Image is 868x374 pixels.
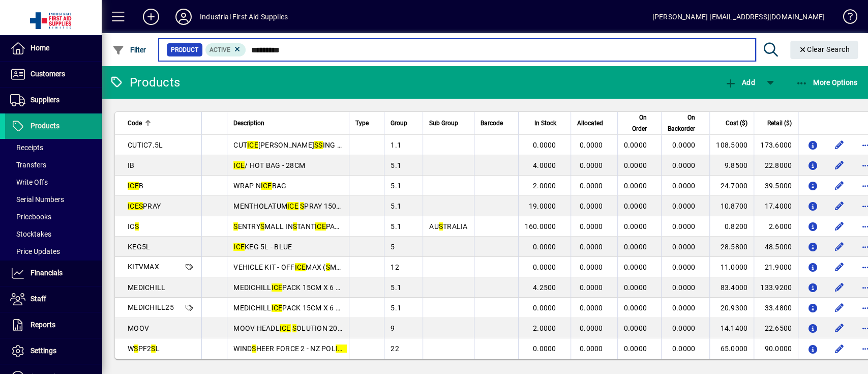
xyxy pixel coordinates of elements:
[233,243,245,251] em: ICE
[533,304,556,312] span: 0.0000
[109,74,180,91] div: Products
[709,277,754,298] td: 83.4000
[5,191,102,208] a: Serial Numbers
[624,141,647,149] span: 0.0000
[709,216,754,237] td: 0.8200
[533,161,556,169] span: 4.0000
[5,286,102,312] a: Staff
[580,202,603,210] span: 0.0000
[5,174,102,191] a: Write Offs
[355,118,378,129] div: Type
[391,304,401,312] span: 5.1
[128,118,142,129] span: Code
[233,202,347,210] span: MENTHOLATUM PRAY 150ML
[209,46,230,53] span: Active
[31,295,46,303] span: Staff
[624,304,647,312] span: 0.0000
[31,122,59,130] span: Products
[534,118,556,129] span: In Stock
[672,243,696,251] span: 0.0000
[439,222,443,231] em: S
[336,344,347,353] em: ICE
[391,118,407,129] span: Group
[754,155,798,176] td: 22.8000
[261,182,272,190] em: ICE
[205,43,246,56] mat-chip: Activation Status: Active
[233,222,237,231] em: S
[790,41,858,59] button: Clear
[31,44,49,52] span: Home
[754,298,798,318] td: 33.4800
[31,347,56,355] span: Settings
[672,222,696,231] span: 0.0000
[233,118,343,129] div: Description
[139,202,143,210] em: S
[624,161,647,169] span: 0.0000
[580,141,603,149] span: 0.0000
[668,112,704,134] div: On Backorder
[128,182,143,190] span: B
[233,324,352,332] span: MOOV HEADL OLUTION 200ML
[652,9,825,25] div: [PERSON_NAME] [EMAIL_ADDRESS][DOMAIN_NAME]
[391,118,416,129] div: Group
[5,139,102,156] a: Receipts
[128,141,163,149] span: CUTIC7.5L
[247,141,258,149] em: ICE
[293,222,297,231] em: S
[391,263,399,271] span: 12
[525,222,556,231] span: 160.0000
[709,196,754,216] td: 10.8700
[724,78,755,87] span: Add
[831,259,847,275] button: Edit
[326,263,330,271] em: S
[624,344,647,353] span: 0.0000
[580,283,603,292] span: 0.0000
[233,222,344,231] span: ENTRY MALL IN TANT PACK
[672,344,696,353] span: 0.0000
[280,324,291,332] em: ICE
[391,243,395,251] span: 5
[624,243,647,251] span: 0.0000
[624,283,647,292] span: 0.0000
[798,45,850,53] span: Clear Search
[754,257,798,277] td: 21.9000
[391,344,399,353] span: 22
[292,324,296,332] em: S
[151,344,155,353] em: S
[672,202,696,210] span: 0.0000
[672,263,696,271] span: 0.0000
[580,263,603,271] span: 0.0000
[533,344,556,353] span: 0.0000
[533,283,556,292] span: 4.2500
[233,161,305,169] span: / HOT BAG - 28CM
[272,304,283,312] em: ICE
[580,344,603,353] span: 0.0000
[672,283,696,292] span: 0.0000
[128,202,139,210] em: ICE
[10,213,51,221] span: Pricebooks
[709,257,754,277] td: 11.0000
[580,324,603,332] span: 0.0000
[533,263,556,271] span: 0.0000
[709,298,754,318] td: 20.9300
[128,161,135,169] span: IB
[429,222,467,231] span: AU TRALIA
[233,304,371,312] span: MEDICHILL PACK 15CM X 6 CM - PK 25
[624,202,647,210] span: 0.0000
[252,344,256,353] em: S
[128,243,150,251] span: KEG5L
[391,141,401,149] span: 1.1
[391,324,395,332] span: 9
[233,141,403,149] span: CUT [PERSON_NAME] ING 7.5CM X 20CM - 50
[831,157,847,174] button: Edit
[754,318,798,338] td: 22.6500
[668,112,695,134] span: On Backorder
[481,118,512,129] div: Barcode
[128,182,139,190] em: ICE
[31,96,59,104] span: Suppliers
[672,324,696,332] span: 0.0000
[10,230,51,238] span: Stocktakes
[709,338,754,359] td: 65.0000
[5,225,102,243] a: Stocktakes
[672,161,696,169] span: 0.0000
